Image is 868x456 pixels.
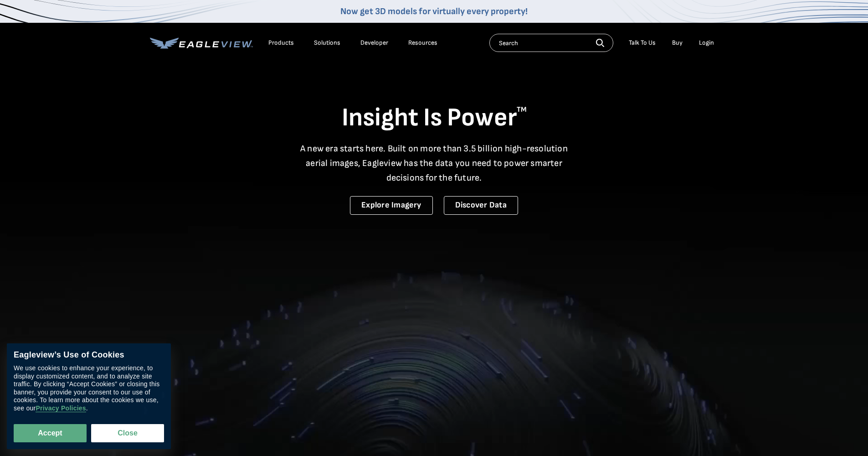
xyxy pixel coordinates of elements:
[629,39,656,47] div: Talk To Us
[314,39,340,47] div: Solutions
[36,405,86,413] a: Privacy Policies
[489,34,613,52] input: Search
[340,6,528,17] a: Now get 3D models for virtually every property!
[699,39,714,47] div: Login
[91,424,164,442] button: Close
[14,365,164,413] div: We use cookies to enhance your experience, to display customized content, and to analyze site tra...
[360,39,388,47] a: Developer
[268,39,294,47] div: Products
[517,105,527,114] sup: TM
[14,350,164,360] div: Eagleview’s Use of Cookies
[350,196,433,215] a: Explore Imagery
[408,39,437,47] div: Resources
[150,102,719,134] h1: Insight Is Power
[444,196,518,215] a: Discover Data
[672,39,683,47] a: Buy
[295,141,574,185] p: A new era starts here. Built on more than 3.5 billion high-resolution aerial images, Eagleview ha...
[14,424,87,442] button: Accept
